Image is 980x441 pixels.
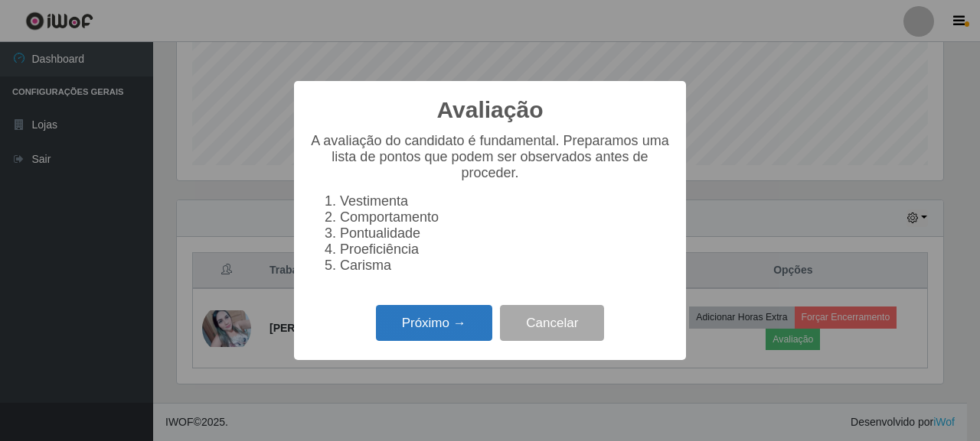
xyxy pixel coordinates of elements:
li: Carisma [340,258,671,274]
li: Vestimenta [340,193,671,209]
button: Cancelar [500,305,604,341]
li: Pontualidade [340,225,671,242]
h2: Avaliação [437,96,544,124]
li: Comportamento [340,209,671,225]
button: Próximo → [376,305,492,341]
p: A avaliação do candidato é fundamental. Preparamos uma lista de pontos que podem ser observados a... [309,133,671,181]
li: Proeficiência [340,242,671,258]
